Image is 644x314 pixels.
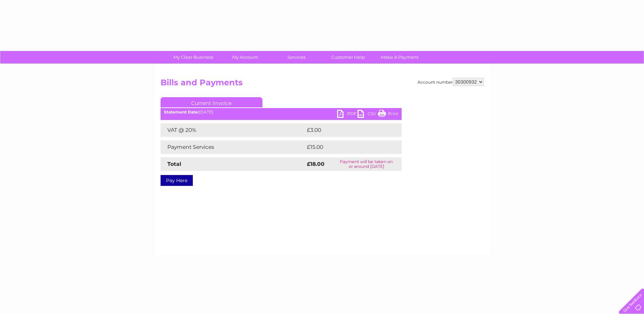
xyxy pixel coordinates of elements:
td: Payment Services [161,140,305,154]
b: Statement Date: [164,109,199,115]
div: Account number [418,78,484,86]
a: Print [378,110,398,120]
td: £3.00 [305,123,386,137]
strong: £18.00 [307,161,325,167]
a: Make A Payment [372,51,428,64]
div: [DATE] [161,110,402,115]
a: Pay Here [161,175,193,186]
h2: Bills and Payments [161,78,484,91]
td: Payment will be taken on or around [DATE] [331,157,402,171]
td: VAT @ 20% [161,123,305,137]
a: PDF [337,110,357,120]
a: Services [269,51,325,64]
strong: Total [167,161,181,167]
a: My Account [217,51,273,64]
a: CSV [357,110,378,120]
td: £15.00 [305,140,387,154]
a: My Clear Business [165,51,221,64]
a: Customer Help [320,51,376,64]
a: Current Invoice [161,97,262,107]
